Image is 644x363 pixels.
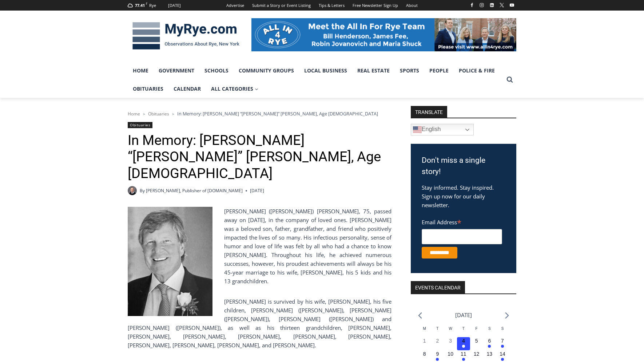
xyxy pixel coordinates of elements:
h2: Events Calendar [411,281,465,293]
button: 6 Has events [483,337,496,350]
time: 14 [500,351,505,357]
a: Author image [128,186,137,195]
span: T [436,327,438,331]
span: S [488,327,491,331]
img: MyRye.com [128,17,244,55]
a: Instagram [477,1,486,9]
span: F [476,327,478,331]
em: Has events [501,345,504,348]
a: Community Groups [234,62,299,80]
p: Stay informed. Stay inspired. Sign up now for our daily newsletter. [422,183,505,209]
span: F [146,1,147,5]
time: [DATE] [250,187,264,194]
img: Obituary - Frank Armstrong -Terry- Savage [128,207,212,316]
em: Has events [462,358,465,361]
p: [PERSON_NAME] ([PERSON_NAME]) [PERSON_NAME], 75, passed away on [DATE], in the company of loved o... [128,207,391,285]
span: 77.41 [135,3,145,8]
span: > [172,111,174,117]
div: Tuesday [431,326,444,337]
nav: Breadcrumbs [128,110,391,117]
em: Has events [488,345,491,348]
a: Previous month [418,312,422,319]
strong: TRANSLATE [411,106,447,118]
a: Facebook [468,1,476,9]
div: Wednesday [444,326,457,337]
p: [PERSON_NAME] is survived by his wife, [PERSON_NAME], his five children, [PERSON_NAME] ([PERSON_N... [128,297,391,350]
a: Calendar [168,80,206,98]
button: 4 Has events [457,337,470,350]
button: 5 [470,337,483,350]
img: All in for Rye [251,18,516,51]
div: Monday [418,326,431,337]
a: Government [154,62,199,80]
div: Friday [470,326,483,337]
div: Sunday [496,326,509,337]
a: Linkedin [488,1,496,9]
img: en [413,125,422,134]
time: 8 [423,351,426,357]
em: Has events [436,358,439,361]
nav: Primary Navigation [128,62,503,98]
a: Real Estate [352,62,395,80]
span: All Categories [211,85,258,93]
div: Rye [149,2,156,9]
a: Schools [199,62,234,80]
span: S [501,327,504,331]
time: 1 [423,338,426,344]
label: Email Address [422,215,502,228]
time: 13 [487,351,493,357]
a: X [497,1,506,9]
em: Has events [462,345,465,348]
div: [DATE] [168,2,181,9]
span: T [462,327,465,331]
a: Obituaries [128,80,168,98]
time: 6 [488,338,491,344]
span: By [140,187,145,194]
time: 4 [462,338,465,344]
button: 3 [444,337,457,350]
time: 5 [475,338,478,344]
a: Next month [505,312,509,319]
a: English [411,124,474,135]
h1: In Memory: [PERSON_NAME] “[PERSON_NAME]” [PERSON_NAME], Age [DEMOGRAPHIC_DATA] [128,132,391,182]
span: In Memory: [PERSON_NAME] “[PERSON_NAME]” [PERSON_NAME], Age [DEMOGRAPHIC_DATA] [177,110,378,117]
button: View Search Form [503,73,516,86]
a: Home [128,62,154,80]
a: Obituaries [148,111,169,117]
button: 2 [431,337,444,350]
a: All Categories [206,80,263,98]
h3: Don't miss a single story! [422,155,505,178]
a: Obituaries [128,122,152,128]
em: Has events [501,358,504,361]
button: 1 [418,337,431,350]
div: Thursday [457,326,470,337]
time: 2 [436,338,439,344]
time: 12 [474,351,480,357]
span: W [449,327,452,331]
div: Saturday [483,326,496,337]
a: YouTube [508,1,516,9]
time: 9 [436,351,439,357]
li: [DATE] [455,310,472,320]
span: > [143,111,145,117]
a: Home [128,111,140,117]
button: 7 Has events [496,337,509,350]
a: Sports [395,62,424,80]
time: 10 [448,351,453,357]
time: 3 [449,338,452,344]
time: 7 [501,338,504,344]
a: Police & Fire [454,62,500,80]
a: People [424,62,454,80]
a: [PERSON_NAME], Publisher of [DOMAIN_NAME] [146,188,243,194]
time: 11 [461,351,466,357]
span: M [423,327,426,331]
a: Local Business [299,62,352,80]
